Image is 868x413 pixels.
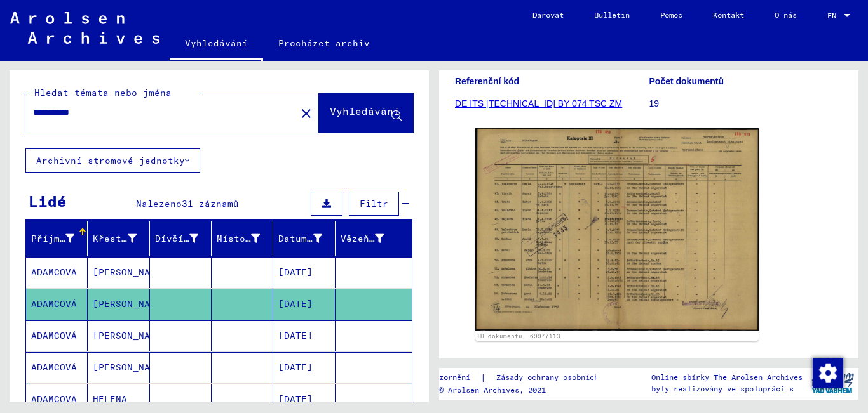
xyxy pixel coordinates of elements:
[155,233,218,244] font: Dívčí jméno
[336,221,412,256] mat-header-cell: Vězeň č.
[651,372,803,382] font: Online sbírky The Arolsen Archives
[278,266,313,278] font: [DATE]
[319,93,413,133] button: Vyhledávání
[31,266,77,278] font: ADAMCOVÁ
[26,221,88,256] mat-header-cell: Příjmení
[29,192,67,211] font: Lidé
[93,393,127,405] font: HELENA
[477,332,560,339] a: ID dokumentu: 69977113
[330,105,400,117] font: Vyhledávání
[170,28,263,61] a: Vyhledávání
[278,37,370,49] font: Procházet archiv
[182,198,239,209] font: 31 záznamů
[360,198,388,209] font: Filtr
[88,221,149,256] mat-header-cell: Křestní jméno
[341,233,386,244] font: Vězeň č.
[93,266,167,278] font: [PERSON_NAME]
[155,228,214,249] div: Dívčí jméno
[496,372,625,382] font: Zásady ochrany osobních údajů
[651,384,794,393] font: byly realizovány ve spolupráci s
[532,10,564,20] font: Darovat
[31,330,77,341] font: ADAMCOVÁ
[349,192,399,216] button: Filtr
[93,228,152,249] div: Křestní jméno
[455,98,622,108] a: DE ITS [TECHNICAL_ID] BY 074 TSC ZM
[34,87,172,98] font: Hledat témata nebo jména
[150,221,212,256] mat-header-cell: Dívčí jméno
[278,233,358,244] font: Datum narození
[813,358,843,388] img: Změna souhlasu
[278,362,313,373] font: [DATE]
[31,393,77,405] font: ADAMCOVÁ
[31,362,77,373] font: ADAMCOVÁ
[660,10,682,20] font: Pomoc
[93,233,167,244] font: Křestní jméno
[10,12,159,44] img: Arolsen_neg.svg
[827,11,836,20] font: EN
[486,371,641,384] a: Zásady ochrany osobních údajů
[294,100,319,126] button: Jasný
[263,28,385,58] a: Procházet archiv
[522,357,776,384] a: Zobrazit komentáře vytvořené před lednem 2022
[25,148,200,173] button: Archivní stromové jednotky
[93,298,167,310] font: [PERSON_NAME]
[31,298,77,310] font: ADAMCOVÁ
[93,362,167,373] font: [PERSON_NAME]
[480,372,486,383] font: |
[341,228,400,249] div: Vězeň č.
[649,76,724,86] font: Počet dokumentů
[217,228,276,249] div: Místo narození
[775,10,797,20] font: O nás
[594,10,630,20] font: Bulletin
[217,233,297,244] font: Místo narození
[31,228,90,249] div: Příjmení
[185,37,248,49] font: Vyhledávání
[522,358,750,383] font: Zobrazit komentáře vytvořené před lednem 2022
[713,10,744,20] font: Kontakt
[455,76,519,86] font: Referenční kód
[299,106,314,121] mat-icon: close
[278,228,337,249] div: Datum narození
[31,233,77,244] font: Příjmení
[395,385,546,395] font: Copyright © Arolsen Archives, 2021
[809,367,857,399] img: yv_logo.png
[273,221,335,256] mat-header-cell: Datum narození
[278,393,313,405] font: [DATE]
[212,221,273,256] mat-header-cell: Místo narození
[475,128,759,331] img: 001.jpg
[278,298,313,310] font: [DATE]
[93,330,167,341] font: [PERSON_NAME]
[36,155,185,166] font: Archivní stromové jednotky
[278,330,313,341] font: [DATE]
[649,98,660,108] font: 19
[136,198,182,209] font: Nalezeno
